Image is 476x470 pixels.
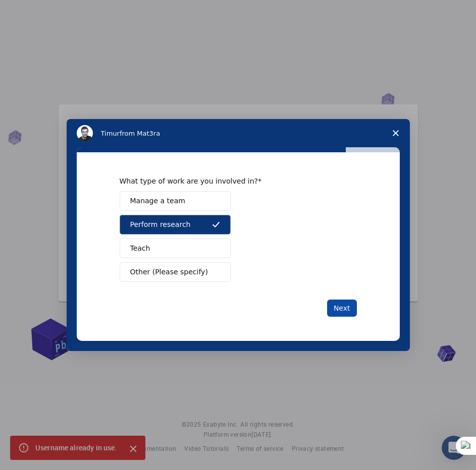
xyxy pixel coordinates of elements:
[120,239,231,258] button: Teach
[120,262,231,282] button: Other (Please specify)
[130,243,150,254] span: Teach
[120,215,231,234] button: Perform research
[20,7,57,16] span: Support
[327,300,357,317] button: Next
[120,130,160,137] span: from Mat3ra
[120,191,231,211] button: Manage a team
[120,177,342,186] div: What type of work are you involved in?
[130,196,185,206] span: Manage a team
[130,267,208,277] span: Other (Please specify)
[77,125,93,141] img: Profile image for Timur
[101,130,120,137] span: Timur
[130,219,191,230] span: Perform research
[382,119,410,147] span: Close survey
